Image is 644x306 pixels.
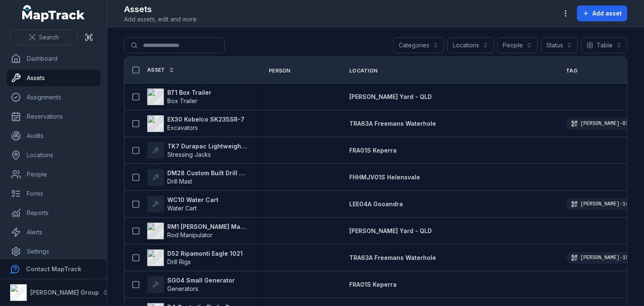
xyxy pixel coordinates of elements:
[566,118,633,130] div: [PERSON_NAME]-031
[167,151,211,158] span: Stressing Jacks
[592,9,622,18] span: Add asset
[147,196,218,213] a: WC10 Water CartWater Cart
[566,198,633,210] div: [PERSON_NAME]-144
[167,258,191,265] span: Drill Rigs
[349,174,420,181] span: FHHMJV01S Helensvale
[566,252,633,264] div: [PERSON_NAME]-151
[7,50,100,67] a: Dashboard
[7,205,100,221] a: Reports
[167,115,244,124] strong: EX30 Kobelco SK235SR-7
[147,223,249,239] a: RM1 [PERSON_NAME] ManipulatorRod Manipulator
[30,289,99,296] strong: [PERSON_NAME] Group
[349,147,397,154] span: FRA01S Keperra
[167,249,243,258] strong: D52 Ripamonti Eagle 1021
[566,67,577,74] span: Tag
[349,67,377,74] span: Location
[10,29,78,45] button: Search
[7,127,100,144] a: Audits
[349,93,432,101] a: [PERSON_NAME] Yard - QLD
[349,254,436,262] a: TRA63A Freemans Waterhole
[497,37,538,53] button: People
[349,119,436,128] a: TRA63A Freemans Waterhole
[349,281,397,288] span: FRA01S Keperra
[7,89,100,106] a: Assignments
[349,173,420,182] a: FHHMJV01S Helensvale
[7,185,100,202] a: Forms
[349,120,436,127] span: TRA63A Freemans Waterhole
[167,169,249,177] strong: DM28 Custom Built Drill Mast
[349,254,436,261] span: TRA63A Freemans Waterhole
[7,108,100,125] a: Reservations
[349,200,403,208] a: LEE04A Gooandra
[147,249,243,266] a: D52 Ripamonti Eagle 1021Drill Rigs
[22,5,85,22] a: MapTrack
[349,227,432,234] span: [PERSON_NAME] Yard - QLD
[167,196,218,204] strong: WC10 Water Cart
[7,166,100,183] a: People
[349,146,397,155] a: FRA01S Keperra
[167,88,211,97] strong: BT1 Box Trailer
[147,169,249,186] a: DM28 Custom Built Drill MastDrill Mast
[7,70,100,86] a: Assets
[447,37,494,53] button: Locations
[167,178,192,185] span: Drill Mast
[26,265,81,272] strong: Contact MapTrack
[167,97,197,104] span: Box Trailer
[7,243,100,260] a: Settings
[167,285,198,292] span: Generators
[167,276,235,285] strong: SG04 Small Generator
[147,142,249,159] a: TK7 Durapac Lightweight 100TStressing Jacks
[7,224,100,241] a: Alerts
[147,67,165,73] span: Asset
[147,115,244,132] a: EX30 Kobelco SK235SR-7Excavators
[269,67,291,74] span: Person
[167,231,213,239] span: Rod Manipulator
[393,37,444,53] button: Categories
[147,88,211,105] a: BT1 Box TrailerBox Trailer
[124,15,198,23] span: Add assets, edit and more.
[7,147,100,163] a: Locations
[349,93,432,100] span: [PERSON_NAME] Yard - QLD
[349,280,397,289] a: FRA01S Keperra
[167,124,198,131] span: Excavators
[167,223,249,231] strong: RM1 [PERSON_NAME] Manipulator
[349,200,403,207] span: LEE04A Gooandra
[541,37,578,53] button: Status
[167,142,249,150] strong: TK7 Durapac Lightweight 100T
[581,37,627,53] button: Table
[577,5,627,21] button: Add asset
[349,227,432,235] a: [PERSON_NAME] Yard - QLD
[39,33,59,41] span: Search
[167,205,197,212] span: Water Cart
[124,3,198,15] h2: Assets
[147,67,174,73] a: Asset
[147,276,235,293] a: SG04 Small GeneratorGenerators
